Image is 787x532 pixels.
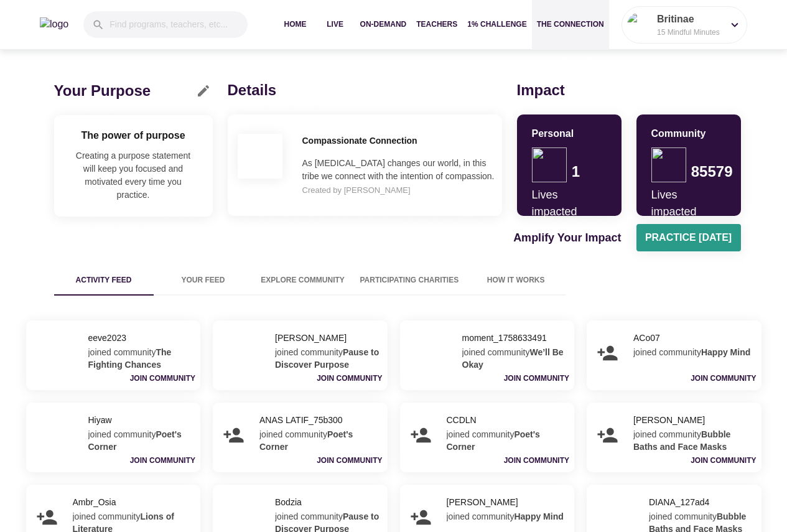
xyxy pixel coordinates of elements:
[513,231,621,245] h4: Amplify Your Impact
[447,496,570,508] div: [PERSON_NAME]
[161,274,246,287] span: Your Feed
[302,134,497,147] h6: Compassionate Connection
[517,82,733,100] h2: Impact
[259,429,353,452] strong: Poet's Corner
[685,153,725,181] h2: 85579
[633,332,757,344] div: ACo07
[275,332,383,344] div: [PERSON_NAME]
[275,496,383,508] div: Bodzia
[317,456,382,465] a: Join Community
[651,127,726,140] h5: Community
[73,496,196,508] div: Ambr_Osia
[447,414,570,426] div: CCDLN
[88,429,182,452] strong: Poet's Corner
[259,428,380,453] div: joined community
[462,332,570,344] div: moment_1758633491
[532,187,607,220] p: Lives impacted
[88,414,196,426] div: Hiyaw
[691,374,756,383] a: Join Community
[627,12,652,37] img: Remy Sharp
[317,374,382,383] a: Join Community
[88,428,193,453] div: joined community
[194,82,213,100] button: edit
[62,274,146,287] span: Activity Feed
[259,414,383,426] div: ANAS LATIF_75b300
[88,346,193,371] div: joined community
[633,429,730,452] strong: Bubble Baths and Face Masks
[532,147,567,182] img: personal.png
[636,224,741,251] a: Practice [DATE]
[302,184,497,197] p: Created by [PERSON_NAME]
[447,429,540,452] strong: Poet's Corner
[532,127,607,140] h5: Personal
[514,511,563,521] strong: Happy Mind
[633,428,753,453] div: joined community
[281,18,310,31] span: Home
[649,496,757,508] div: DIANA_127ad4
[360,274,459,287] span: Participating Charities
[657,12,723,27] p: Britinae
[447,428,567,453] div: joined community
[462,347,564,370] strong: We’ll Be Okay
[447,510,567,523] div: joined community
[701,347,750,357] strong: Happy Mind
[633,414,757,426] div: [PERSON_NAME]
[462,346,567,371] div: joined community
[467,18,526,31] span: 1% Challenge
[416,18,457,31] span: Teachers
[691,456,756,465] a: Join Community
[360,18,407,31] span: On-Demand
[275,346,380,371] div: joined community
[320,18,350,31] span: Live
[130,456,195,465] a: Join Community
[504,374,569,383] a: Join Community
[88,332,196,344] div: eeve2023
[69,149,198,202] p: Creating a purpose statement will keep you focused and motivated every time you practice.
[261,274,345,287] span: Explore Community
[302,157,497,183] p: As [MEDICAL_DATA] changes our world, in this tribe we connect with the intention of compassion.
[657,27,723,38] p: 15 Mindful Minutes
[54,82,151,100] h2: Your Purpose
[109,11,248,38] input: Find programs, teachers, etc...
[651,187,726,220] p: Lives impacted
[636,229,741,246] span: Practice [DATE]
[40,17,68,32] img: logo
[651,147,686,182] img: community.png
[537,18,604,31] span: The Connection
[504,456,569,465] a: Join Community
[228,82,502,100] h2: Details
[69,129,198,142] h5: The power of purpose
[130,374,195,383] a: Join Community
[633,346,753,358] div: joined community
[566,153,606,181] h2: 1
[473,274,558,287] span: How It Works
